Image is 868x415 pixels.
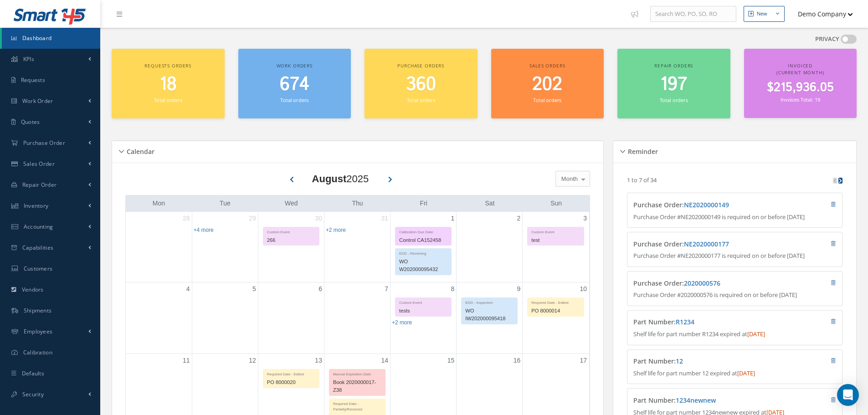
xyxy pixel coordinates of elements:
[395,249,451,256] div: EDD - Receiving
[633,241,782,248] h4: Purchase Order
[379,354,390,367] a: August 14, 2025
[650,6,736,22] input: Search WO, PO, SO, RO
[247,354,258,367] a: August 12, 2025
[2,28,100,49] a: Dashboard
[744,6,785,22] button: New
[24,265,53,272] span: Customers
[660,97,688,103] small: Total orders
[532,72,562,97] span: 202
[329,369,385,377] div: Manual Expiration Date
[365,49,478,118] a: Purchase orders 360 Total orders
[462,298,517,306] div: EDD - Inspection
[185,282,192,296] a: August 4, 2025
[324,212,390,282] td: July 31, 2025
[627,176,657,184] p: 1 to 7 of 34
[418,198,429,209] a: Friday
[523,212,589,282] td: August 3, 2025
[407,97,435,103] small: Total orders
[181,354,192,367] a: August 11, 2025
[617,49,730,118] a: Repair orders 197 Total orders
[633,213,836,222] p: Purchase Order #NE2020000149 is required on or before [DATE]
[263,369,319,377] div: Required Date - Edited
[392,319,412,326] a: Show 2 more events
[529,62,565,69] span: Sales orders
[633,330,836,339] p: Shelf life for part number R1234 expired at
[23,139,65,147] span: Purchase Order
[21,118,40,126] span: Quotes
[789,5,853,23] button: Demo Company
[247,212,258,225] a: July 29, 2025
[528,235,584,246] div: test
[457,282,523,354] td: August 9, 2025
[581,212,589,225] a: August 3, 2025
[676,396,716,405] a: 1234newnew
[313,354,324,367] a: August 13, 2025
[788,62,812,69] span: Invoiced
[682,240,729,248] span: :
[660,72,687,97] span: 197
[633,369,836,378] p: Shelf life for part number 12 expired at
[515,282,523,296] a: August 9, 2025
[528,306,584,316] div: PO 8000014
[449,212,456,225] a: August 1, 2025
[462,306,517,324] div: WO IW202000095418
[126,212,192,282] td: July 28, 2025
[181,212,192,225] a: July 28, 2025
[280,97,308,103] small: Total orders
[757,10,767,18] div: New
[350,198,365,209] a: Thursday
[654,62,693,69] span: Repair orders
[682,200,729,209] span: :
[395,235,451,246] div: Control CA152458
[194,227,214,233] a: Show 4 more events
[22,34,52,42] span: Dashboard
[317,282,324,296] a: August 6, 2025
[559,174,578,184] span: Month
[22,369,44,377] span: Defaults
[283,198,300,209] a: Wednesday
[684,279,720,287] a: 2020000576
[312,171,369,186] div: 2025
[837,384,859,406] div: Open Intercom Messenger
[397,62,444,69] span: Purchase orders
[684,200,729,209] a: NE2020000149
[144,62,191,69] span: Requests orders
[483,198,497,209] a: Saturday
[258,282,324,354] td: August 6, 2025
[22,286,44,293] span: Vendors
[263,235,319,246] div: 266
[379,212,390,225] a: July 31, 2025
[124,145,154,156] h5: Calendar
[406,72,436,97] span: 360
[815,35,839,44] label: PRIVACY
[533,97,561,103] small: Total orders
[24,202,49,210] span: Inventory
[633,397,782,405] h4: Part Number
[633,291,836,300] p: Purchase Order #2020000576 is required on or before [DATE]
[112,49,225,118] a: Requests orders 18 Total orders
[329,399,385,412] div: Required Date - Partially/Received
[22,97,53,105] span: Work Order
[313,212,324,225] a: July 30, 2025
[633,280,782,287] h4: Purchase Order
[549,198,564,209] a: Sunday
[263,227,319,235] div: Custom Event
[251,282,258,296] a: August 5, 2025
[22,390,44,398] span: Security
[324,282,390,354] td: August 7, 2025
[151,198,167,209] a: Monday
[776,69,824,76] span: (Current Month)
[395,306,451,316] div: tests
[390,282,457,354] td: August 8, 2025
[682,279,720,287] span: :
[512,354,523,367] a: August 16, 2025
[578,282,589,296] a: August 10, 2025
[491,49,604,118] a: Sales orders 202 Total orders
[192,212,258,282] td: July 29, 2025
[744,49,857,118] a: Invoiced (Current Month) $215,936.05 Invoices Total: 19
[395,227,451,235] div: Calibration Due Date
[633,318,782,326] h4: Part Number
[238,49,351,118] a: Work orders 674 Total orders
[578,354,589,367] a: August 17, 2025
[767,79,834,97] span: $215,936.05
